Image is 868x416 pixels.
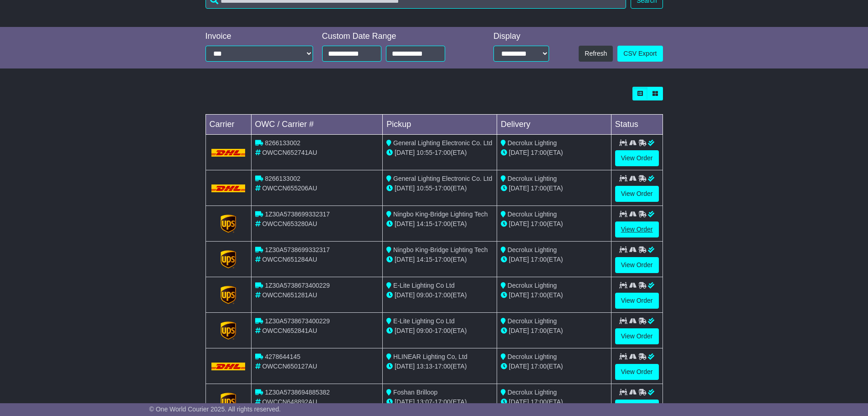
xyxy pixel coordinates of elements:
span: 4278644145 [265,353,300,360]
span: 17:00 [531,327,547,334]
img: GetCarrierServiceLogo [221,286,236,304]
img: DHL.png [211,363,246,370]
span: Decrolux Lighting [508,389,557,396]
a: View Order [615,293,659,309]
td: Pickup [383,115,497,135]
span: [DATE] [395,363,415,370]
span: 17:00 [435,327,451,334]
div: - (ETA) [386,326,493,336]
span: Decrolux Lighting [508,175,557,182]
div: Custom Date Range [322,32,468,42]
span: 17:00 [435,291,451,299]
span: 17:00 [435,220,451,227]
span: General Lighting Electronic Co. Ltd [393,139,492,147]
span: OWCCN652741AU [262,149,317,156]
span: 8266133002 [265,175,300,182]
div: (ETA) [501,397,607,407]
span: [DATE] [395,327,415,334]
span: Ningbo King-Bridge Lighting Tech [393,246,488,253]
a: View Order [615,221,659,237]
div: - (ETA) [386,184,493,193]
div: Display [493,32,549,42]
span: 17:00 [531,256,547,263]
span: OWCCN650127AU [262,363,317,370]
span: [DATE] [395,220,415,227]
span: 17:00 [435,184,451,192]
span: 09:00 [416,327,432,334]
span: [DATE] [509,220,529,227]
span: 17:00 [531,220,547,227]
span: 17:00 [435,363,451,370]
span: [DATE] [509,184,529,192]
span: 14:15 [416,220,432,227]
a: View Order [615,400,659,416]
td: OWC / Carrier # [251,115,383,135]
span: OWCCN648892AU [262,398,317,405]
span: Decrolux Lighting [508,246,557,253]
span: [DATE] [509,363,529,370]
span: 17:00 [531,291,547,299]
span: 1Z30A5738694885382 [265,389,329,396]
span: 10:55 [416,184,432,192]
span: 09:00 [416,291,432,299]
a: View Order [615,150,659,166]
td: Status [611,115,663,135]
span: [DATE] [395,398,415,405]
span: 8266133002 [265,139,300,147]
span: OWCCN655206AU [262,184,317,192]
span: E-Lite Lighting Co Ltd [393,317,455,325]
span: Decrolux Lighting [508,139,557,147]
span: © One World Courier 2025. All rights reserved. [149,405,281,413]
div: - (ETA) [386,219,493,229]
span: 17:00 [531,398,547,405]
span: [DATE] [395,149,415,156]
a: View Order [615,186,659,202]
span: 1Z30A5738699332317 [265,246,329,253]
div: (ETA) [501,326,607,336]
button: Refresh [579,46,613,62]
span: 1Z30A5738699332317 [265,211,329,218]
div: - (ETA) [386,148,493,158]
img: DHL.png [211,149,246,156]
span: 17:00 [531,149,547,156]
a: CSV Export [617,46,663,62]
div: (ETA) [501,290,607,300]
span: [DATE] [509,256,529,263]
span: 13:13 [416,363,432,370]
span: 17:00 [435,256,451,263]
a: View Order [615,257,659,273]
div: - (ETA) [386,290,493,300]
span: Decrolux Lighting [508,317,557,325]
span: 17:00 [531,184,547,192]
img: GetCarrierServiceLogo [221,250,236,269]
div: (ETA) [501,362,607,371]
a: View Order [615,328,659,344]
span: 17:00 [435,149,451,156]
div: (ETA) [501,184,607,193]
span: 14:15 [416,256,432,263]
span: 17:00 [435,398,451,405]
span: General Lighting Electronic Co. Ltd [393,175,492,182]
div: (ETA) [501,219,607,229]
span: OWCCN651284AU [262,256,317,263]
span: [DATE] [509,398,529,405]
span: OWCCN653280AU [262,220,317,227]
span: 17:00 [531,363,547,370]
span: OWCCN651281AU [262,291,317,299]
span: [DATE] [395,256,415,263]
div: - (ETA) [386,362,493,371]
span: [DATE] [509,291,529,299]
img: DHL.png [211,184,246,192]
span: [DATE] [509,327,529,334]
img: GetCarrierServiceLogo [221,321,236,340]
span: 1Z30A5738673400229 [265,317,329,325]
td: Delivery [497,115,611,135]
div: - (ETA) [386,255,493,264]
span: Decrolux Lighting [508,282,557,289]
img: GetCarrierServiceLogo [221,393,236,411]
span: E-Lite Lighting Co Ltd [393,282,455,289]
span: [DATE] [395,291,415,299]
span: 13:07 [416,398,432,405]
div: (ETA) [501,148,607,158]
span: Foshan Brilloop [393,389,437,396]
